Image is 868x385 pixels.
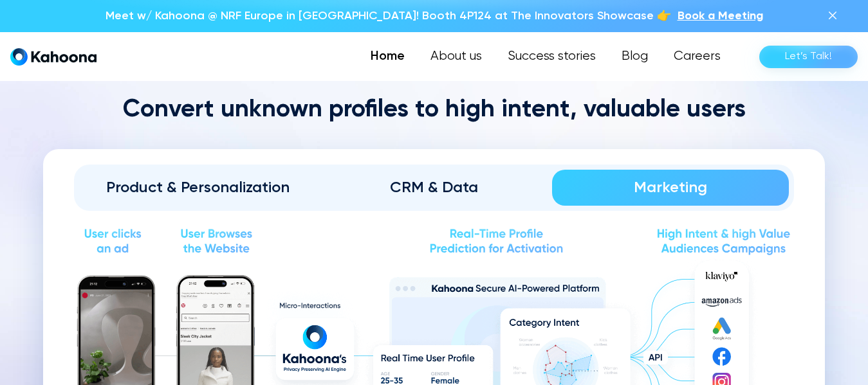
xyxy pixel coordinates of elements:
div: Product & Personalization [97,177,297,198]
div: CRM & Data [334,177,534,198]
a: About us [418,44,495,69]
p: Meet w/ Kahoona @ NRF Europe in [GEOGRAPHIC_DATA]! Booth 4P124 at The Innovators Showcase 👉 [106,8,671,24]
h2: Convert unknown profiles to high intent, valuable users [43,95,824,126]
a: Home [358,44,418,69]
a: Book a Meeting [678,8,763,24]
span: Book a Meeting [678,10,763,22]
a: Blog [609,44,661,69]
a: Careers [661,44,734,69]
a: Let’s Talk! [759,46,858,68]
a: home [10,48,97,66]
div: Marketing [570,177,770,198]
a: Success stories [495,44,609,69]
div: Let’s Talk! [785,46,832,67]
